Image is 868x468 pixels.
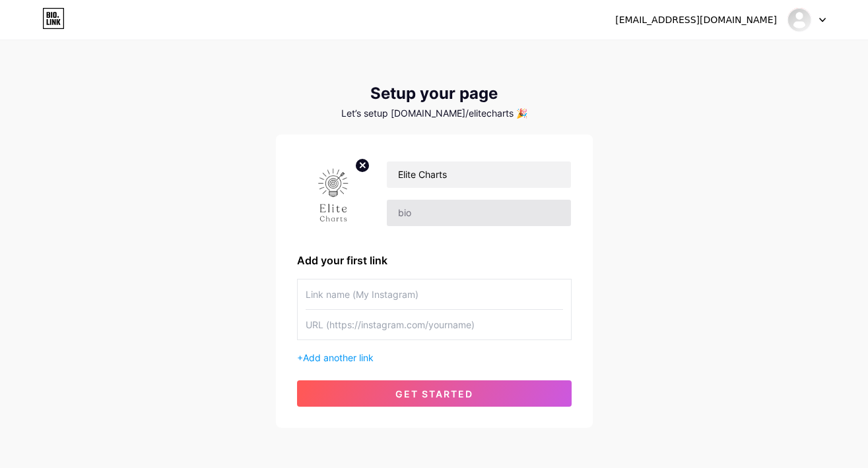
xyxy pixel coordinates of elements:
input: Your name [387,161,570,188]
input: bio [387,200,570,226]
div: Setup your page [276,84,593,103]
span: get started [395,388,473,399]
button: get started [297,380,572,407]
div: [EMAIL_ADDRESS][DOMAIN_NAME] [615,13,777,27]
img: elitecharts [787,7,812,32]
div: Add your first link [297,252,572,268]
div: Let’s setup [DOMAIN_NAME]/elitecharts 🎉 [276,108,593,119]
div: + [297,351,572,365]
input: Link name (My Instagram) [306,279,563,309]
input: URL (https://instagram.com/yourname) [306,310,563,339]
span: Add another link [303,352,374,363]
img: profile pic [297,156,371,231]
